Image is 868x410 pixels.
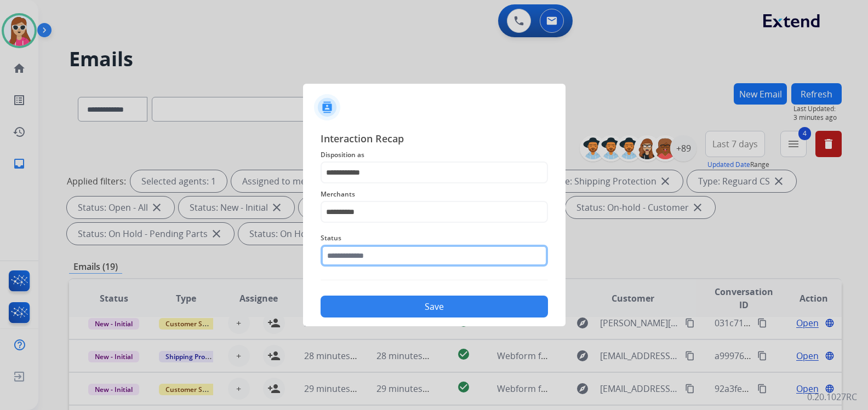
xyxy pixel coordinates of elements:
p: 0.20.1027RC [807,390,857,403]
span: Disposition as [321,148,548,161]
span: Merchants [321,188,548,201]
button: Save [321,296,548,317]
span: Interaction Recap [321,131,548,148]
img: contactIcon [314,94,340,120]
img: contact-recap-line.svg [321,280,548,280]
span: Status [321,232,548,245]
